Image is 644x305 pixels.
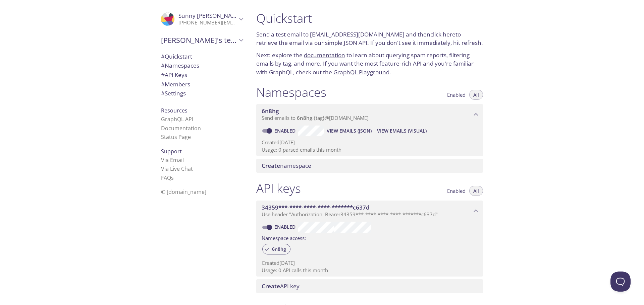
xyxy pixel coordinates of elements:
[377,127,427,135] span: View Emails (Visual)
[161,53,192,60] span: Quickstart
[262,115,369,121] span: Send emails to . {tag} @[DOMAIN_NAME]
[161,80,190,88] span: Members
[171,174,174,181] span: s
[256,85,326,100] h1: Namespaces
[256,181,301,196] h1: API keys
[262,107,279,115] span: 6n8hg
[256,11,483,26] h1: Quickstart
[156,61,248,70] div: Namespaces
[161,156,184,164] a: Via Email
[256,279,483,293] div: Create API Key
[156,8,248,30] div: Sunny Hossain
[443,186,470,196] button: Enabled
[256,51,483,77] p: Next: explore the to learn about querying spam reports, filtering emails by tag, and more. If you...
[256,104,483,125] div: 6n8hg namespace
[327,127,372,135] span: View Emails (JSON)
[430,30,455,38] a: click here
[156,31,248,49] div: Sunny's team
[310,30,405,38] a: [EMAIL_ADDRESS][DOMAIN_NAME]
[161,107,187,114] span: Resources
[469,90,483,100] button: All
[161,80,165,88] span: #
[161,116,193,123] a: GraphQL API
[374,126,429,136] button: View Emails (Visual)
[256,159,483,173] div: Create namespace
[304,51,345,59] a: documentation
[324,126,374,136] button: View Emails (JSON)
[262,259,478,266] p: Created [DATE]
[178,12,242,19] span: Sunny [PERSON_NAME]
[610,272,631,292] iframe: Help Scout Beacon - Open
[161,89,186,97] span: Settings
[262,139,478,146] p: Created [DATE]
[161,148,182,155] span: Support
[256,30,483,47] p: Send a test email to and then to retrieve the email via our simple JSON API. If you don't see it ...
[161,35,237,45] span: [PERSON_NAME]'s team
[161,125,201,132] a: Documentation
[262,267,478,274] p: Usage: 0 API calls this month
[273,128,298,134] a: Enabled
[262,282,300,290] span: API key
[262,282,280,290] span: Create
[161,62,165,69] span: #
[443,90,470,100] button: Enabled
[161,71,187,79] span: API Keys
[178,19,237,26] p: [PHONE_NUMBER][EMAIL_ADDRESS][DOMAIN_NAME]
[262,233,306,242] label: Namespace access:
[161,133,191,141] a: Status Page
[161,174,174,181] a: FAQ
[297,115,312,121] span: 6n8hg
[273,224,298,230] a: Enabled
[161,71,165,79] span: #
[262,162,311,169] span: namespace
[156,80,248,89] div: Members
[161,165,193,172] a: Via Live Chat
[156,70,248,80] div: API Keys
[161,53,165,60] span: #
[262,162,280,169] span: Create
[156,89,248,98] div: Team Settings
[156,52,248,61] div: Quickstart
[262,244,290,254] div: 6n8hg
[268,246,290,252] span: 6n8hg
[262,146,478,153] p: Usage: 0 parsed emails this month
[161,89,165,97] span: #
[161,188,206,196] span: © [DOMAIN_NAME]
[161,62,199,69] span: Namespaces
[333,68,389,76] a: GraphQL Playground
[469,186,483,196] button: All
